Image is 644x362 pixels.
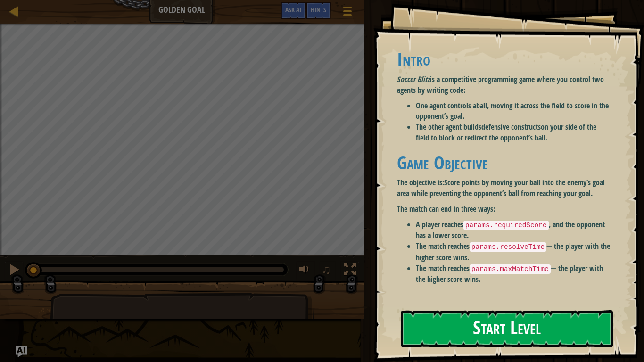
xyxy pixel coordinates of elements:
[322,263,331,277] span: ♫
[416,263,611,285] li: The match reaches — the player with the higher score wins.
[476,100,487,111] strong: ball
[416,219,611,241] li: A player reaches , and the opponent has a lower score.
[281,2,306,19] button: Ask AI
[397,49,611,69] h1: Intro
[397,204,611,214] p: The match can end in three ways:
[340,261,359,280] button: Toggle fullscreen
[397,74,430,84] em: Soccer Blitz
[5,261,24,280] button: Ctrl + P: Pause
[285,5,301,14] span: Ask AI
[296,261,315,280] button: Adjust volume
[397,177,605,198] strong: Score points by moving your ball into the enemy’s goal area while preventing the opponent’s ball ...
[336,2,359,24] button: Show game menu
[470,242,546,252] code: params.resolveTime
[470,264,551,274] code: params.maxMatchTime
[416,122,611,143] li: The other agent builds on your side of the field to block or redirect the opponent’s ball.
[481,122,541,132] strong: defensive constructs
[397,153,611,173] h1: Game Objective
[320,261,336,280] button: ♫
[311,5,326,14] span: Hints
[416,241,611,263] li: The match reaches — the player with the higher score wins.
[463,221,549,230] code: params.requiredScore
[397,74,611,96] p: is a competitive programming game where you control two agents by writing code:
[397,177,611,199] p: The objective is:
[401,310,613,347] button: Start Level
[416,100,611,122] li: One agent controls a , moving it across the field to score in the opponent’s goal.
[16,346,27,357] button: Ask AI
